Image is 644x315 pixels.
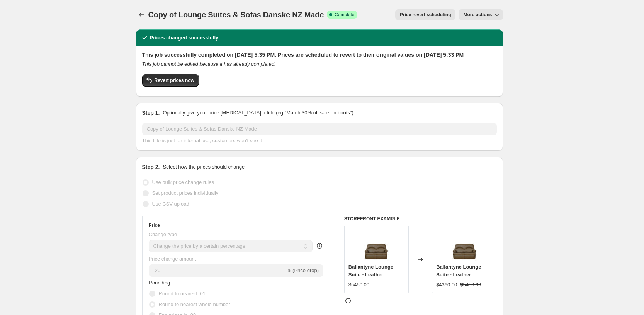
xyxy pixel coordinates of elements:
[159,301,230,307] span: Round to nearest whole number
[348,281,369,289] div: $5450.00
[460,281,481,289] strike: $5450.00
[163,163,245,171] p: Select how the prices should change
[142,138,262,143] span: This title is just for internal use, customers won't see it
[149,280,170,286] span: Rounding
[436,264,481,278] span: Ballantyne Lounge Suite - Leather
[142,109,160,117] h2: Step 1.
[149,222,160,228] h3: Price
[142,123,497,135] input: 30% off holiday sale
[150,34,219,42] h2: Prices changed successfully
[142,51,497,59] h2: This job successfully completed on [DATE] 5:35 PM. Prices are scheduled to revert to their origin...
[152,201,189,207] span: Use CSV upload
[436,281,457,289] div: $4360.00
[395,9,456,20] button: Price revert scheduling
[400,12,451,18] span: Price revert scheduling
[149,264,285,277] input: -15
[142,61,276,67] i: This job cannot be edited because it has already completed.
[335,12,354,18] span: Complete
[149,232,177,237] span: Change type
[155,77,194,83] span: Revert prices now
[136,9,147,20] button: Price change jobs
[148,10,324,19] span: Copy of Lounge Suites & Sofas Danske NZ Made
[287,267,319,273] span: % (Price drop)
[142,74,199,87] button: Revert prices now
[152,190,219,196] span: Set product prices individually
[316,242,323,250] div: help
[348,264,393,278] span: Ballantyne Lounge Suite - Leather
[344,216,497,222] h6: STOREFRONT EXAMPLE
[463,12,492,18] span: More actions
[459,9,503,20] button: More actions
[361,230,392,261] img: ballantyne-lounge-suite-leather-738429_80x.jpg
[152,179,214,185] span: Use bulk price change rules
[159,291,206,296] span: Round to nearest .01
[449,230,480,261] img: ballantyne-lounge-suite-leather-738429_80x.jpg
[149,256,196,262] span: Price change amount
[142,163,160,171] h2: Step 2.
[163,109,353,117] p: Optionally give your price [MEDICAL_DATA] a title (eg "March 30% off sale on boots")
